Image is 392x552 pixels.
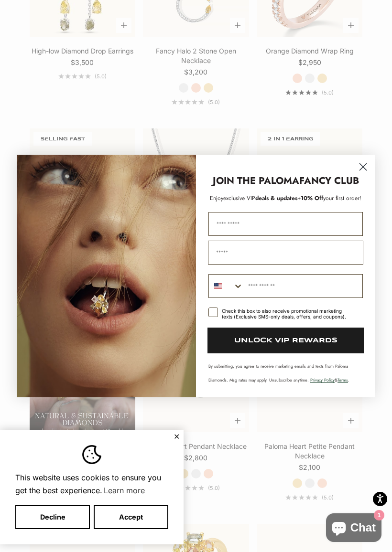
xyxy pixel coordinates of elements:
[214,282,222,290] img: United States
[94,505,168,529] button: Accept
[223,194,255,202] span: exclusive VIP
[82,445,101,464] img: Cookie banner
[213,174,299,188] strong: JOIN THE PALOMA
[208,363,363,383] p: By submitting, you agree to receive marketing emails and texts from Paloma Diamonds. Msg rates ma...
[222,308,351,319] div: Check this box to also receive promotional marketing texts (Exclusive SMS-only deals, offers, and...
[208,212,363,236] input: First Name
[102,483,146,498] a: Learn more
[223,194,297,202] span: deals & updates
[207,328,364,353] button: UNLOCK VIP REWARDS
[17,155,196,397] img: Loading...
[208,241,363,265] input: Email
[355,159,371,175] button: Close dialog
[301,194,323,202] span: 10% Off
[310,377,349,383] span: & .
[15,505,90,529] button: Decline
[174,434,180,439] button: Close
[210,194,223,202] span: Enjoy
[310,377,335,383] a: Privacy Policy
[243,275,362,297] input: Phone Number
[15,472,168,498] span: This website uses cookies to ensure you get the best experience.
[299,174,359,188] strong: FANCY CLUB
[297,194,361,202] span: + your first order!
[209,275,243,297] button: Search Countries
[338,377,348,383] a: Terms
